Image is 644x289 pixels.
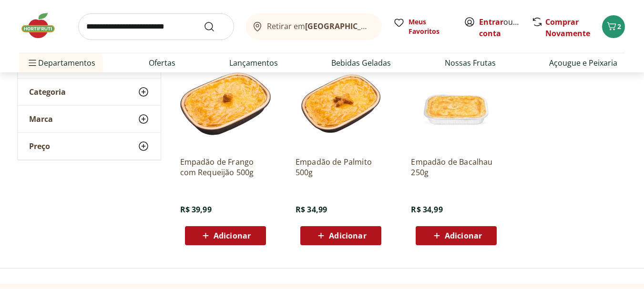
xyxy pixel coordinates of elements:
[393,17,452,36] a: Meus Favoritos
[29,141,50,151] span: Preço
[479,17,532,39] a: Criar conta
[549,57,617,69] a: Açougue e Peixaria
[18,133,161,159] button: Preço
[479,16,521,39] span: ou
[445,232,482,239] span: Adicionar
[411,59,501,149] img: Empadão de Bacalhau 250g
[180,204,212,215] span: R$ 39,99
[296,59,386,149] img: Empadão de Palmito 500g
[296,157,386,178] a: Empadão de Palmito 500g
[19,11,67,40] img: Hortifruti
[296,204,327,215] span: R$ 34,99
[305,21,466,31] b: [GEOGRAPHIC_DATA]/[GEOGRAPHIC_DATA]
[204,21,226,32] button: Submit Search
[27,51,38,74] button: Menu
[29,114,53,124] span: Marca
[445,57,496,69] a: Nossas Frutas
[29,87,66,97] span: Categoria
[617,22,621,31] span: 2
[180,157,271,178] a: Empadão de Frango com Requeijão 500g
[245,13,382,40] button: Retirar em[GEOGRAPHIC_DATA]/[GEOGRAPHIC_DATA]
[78,13,234,40] input: search
[300,226,381,245] button: Adicionar
[545,17,590,39] a: Comprar Novamente
[214,232,251,239] span: Adicionar
[18,79,161,105] button: Categoria
[18,106,161,132] button: Marca
[27,51,95,74] span: Departamentos
[149,57,175,69] a: Ofertas
[411,204,442,215] span: R$ 34,99
[331,57,391,69] a: Bebidas Geladas
[267,22,372,30] span: Retirar em
[180,59,271,149] img: Empadão de Frango com Requeijão 500g
[602,15,625,38] button: Carrinho
[416,226,497,245] button: Adicionar
[229,57,278,69] a: Lançamentos
[329,232,366,239] span: Adicionar
[185,226,266,245] button: Adicionar
[409,17,452,36] span: Meus Favoritos
[411,157,501,178] a: Empadão de Bacalhau 250g
[479,17,503,27] a: Entrar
